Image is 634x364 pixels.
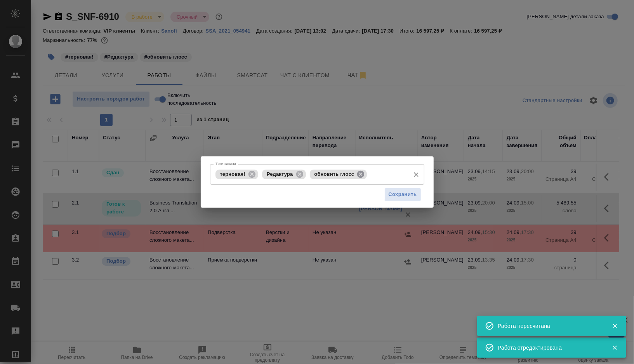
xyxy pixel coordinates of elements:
button: Очистить [411,169,422,180]
button: Сохранить [384,188,421,201]
div: терновая! [215,170,258,179]
button: Закрыть [607,322,623,329]
div: Работа отредактирована [498,344,600,352]
span: Сохранить [389,190,417,199]
div: обновить глосс [310,170,367,179]
div: Редактура [262,170,306,179]
span: терновая! [215,171,250,177]
button: Закрыть [607,344,623,351]
span: Редактура [262,171,298,177]
span: обновить глосс [310,171,359,177]
div: Работа пересчитана [498,322,600,330]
